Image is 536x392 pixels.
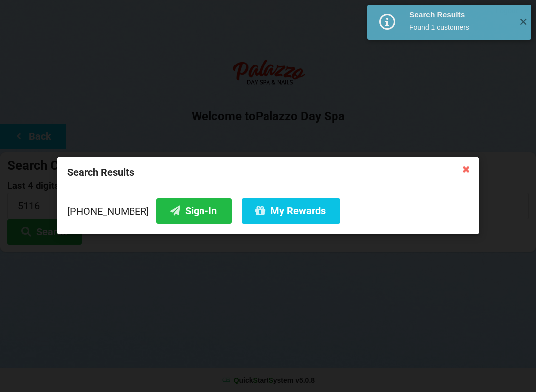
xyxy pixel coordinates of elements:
div: Search Results [57,157,479,188]
div: Search Results [409,10,511,20]
div: [PHONE_NUMBER] [67,198,469,224]
button: My Rewards [242,198,340,224]
button: Sign-In [156,198,232,224]
div: Found 1 customers [409,22,511,32]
